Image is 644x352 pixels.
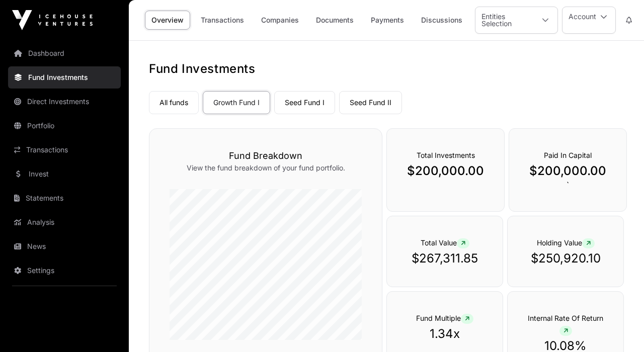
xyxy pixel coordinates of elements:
[8,91,121,113] a: Direct Investments
[8,211,121,233] a: Analysis
[309,11,360,30] a: Documents
[416,314,473,322] span: Fund Multiple
[339,91,402,114] a: Seed Fund II
[509,128,627,212] div: `
[8,163,121,185] a: Invest
[415,11,469,30] a: Discussions
[194,11,251,30] a: Transactions
[274,91,335,114] a: Seed Fund I
[407,250,482,267] p: $267,311.85
[8,235,121,257] a: News
[407,326,482,342] p: 1.34x
[170,149,362,163] h3: Fund Breakdown
[407,163,484,179] p: $200,000.00
[8,42,121,64] a: Dashboard
[528,250,603,267] p: $250,920.10
[537,238,595,247] span: Holding Value
[529,163,606,179] p: $200,000.00
[170,163,362,173] p: View the fund breakdown of your fund portfolio.
[8,66,121,89] a: Fund Investments
[528,314,603,334] span: Internal Rate Of Return
[8,259,121,282] a: Settings
[145,11,190,30] a: Overview
[8,115,121,137] a: Portfolio
[8,187,121,209] a: Statements
[12,10,93,30] img: Icehouse Ventures Logo
[562,7,616,34] button: Account
[544,151,592,159] span: Paid In Capital
[421,238,469,247] span: Total Value
[364,11,411,30] a: Payments
[8,139,121,161] a: Transactions
[203,91,270,114] a: Growth Fund I
[475,7,533,33] div: Entities Selection
[149,91,199,114] a: All funds
[149,61,624,77] h1: Fund Investments
[417,151,475,159] span: Total Investments
[255,11,305,30] a: Companies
